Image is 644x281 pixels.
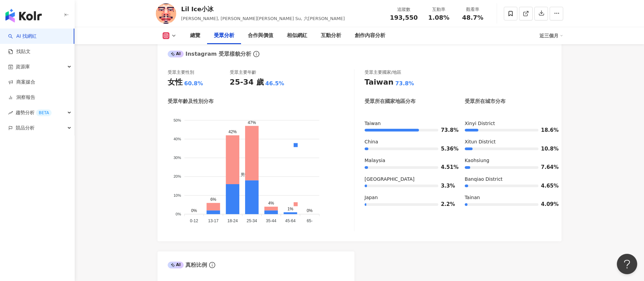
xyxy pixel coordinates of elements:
a: searchAI 找網紅 [8,33,37,40]
span: info-circle [208,261,216,269]
div: Xitun District [465,139,551,145]
tspan: 10% [173,193,181,197]
div: AI [168,51,184,57]
div: 真粉比例 [168,261,207,269]
div: BETA [36,109,52,116]
span: 7.64% [541,165,551,170]
span: 資源庫 [16,59,30,74]
tspan: 50% [173,118,181,122]
div: Tainan [465,194,551,201]
div: 受眾分析 [214,32,234,40]
a: 找貼文 [8,48,31,55]
span: 18.6% [541,128,551,133]
span: 3.3% [441,183,451,189]
span: 48.7% [462,14,483,21]
tspan: 30% [173,156,181,160]
span: 10.8% [541,146,551,152]
div: Kaohsiung [465,157,551,164]
tspan: 13-17 [208,218,219,223]
tspan: 35-44 [266,218,276,223]
div: 受眾所在城市分布 [465,98,505,105]
tspan: 0-12 [190,218,198,223]
div: 受眾主要性別 [168,69,194,75]
tspan: 65- [307,218,312,223]
div: 相似網紅 [287,32,307,40]
div: 60.8% [184,80,203,87]
span: 趨勢分析 [16,105,52,120]
span: [PERSON_NAME], [PERSON_NAME][PERSON_NAME] Su, 六[PERSON_NAME] [181,16,345,21]
img: logo [5,9,42,22]
div: 追蹤數 [390,6,418,13]
tspan: 0% [176,212,181,216]
tspan: 45-64 [285,218,296,223]
div: [GEOGRAPHIC_DATA] [365,176,451,183]
div: Lil Ice小冰 [181,5,345,13]
span: rise [8,110,13,115]
div: AI [168,262,184,268]
div: Malaysia [365,157,451,164]
div: 73.8% [395,80,414,87]
div: China [365,139,451,145]
a: 商案媒合 [8,79,35,86]
span: 競品分析 [16,120,35,136]
div: 25-34 歲 [230,77,264,88]
div: Instagram 受眾樣貌分析 [168,50,251,58]
div: 近三個月 [539,30,563,41]
span: 4.51% [441,165,451,170]
span: 73.8% [441,128,451,133]
div: Taiwan [365,77,393,88]
tspan: 18-24 [227,218,238,223]
div: Banqiao District [465,176,551,183]
div: 受眾所在國家地區分布 [365,98,416,105]
div: Xinyi District [465,120,551,127]
img: KOL Avatar [156,3,176,24]
span: 4.09% [541,202,551,207]
tspan: 40% [173,137,181,141]
span: 193,550 [390,14,418,21]
div: Japan [365,194,451,201]
div: Taiwan [365,120,451,127]
div: 46.5% [265,80,284,87]
iframe: Help Scout Beacon - Open [617,254,637,274]
div: 互動率 [426,6,452,13]
span: 男性 [236,172,249,177]
div: 合作與價值 [248,32,273,40]
div: 受眾主要年齡 [230,69,256,75]
span: 4.65% [541,183,551,189]
span: info-circle [252,50,260,58]
tspan: 25-34 [246,218,257,223]
div: 創作內容分析 [355,32,385,40]
div: 女性 [168,77,183,88]
a: 洞察報告 [8,94,35,101]
div: 受眾年齡及性別分布 [168,98,214,105]
div: 互動分析 [321,32,341,40]
div: 觀看率 [460,6,486,13]
div: 總覽 [190,32,200,40]
span: 2.2% [441,202,451,207]
tspan: 20% [173,174,181,178]
span: 5.36% [441,146,451,152]
div: 受眾主要國家/地區 [365,69,401,75]
span: 1.08% [428,14,449,21]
